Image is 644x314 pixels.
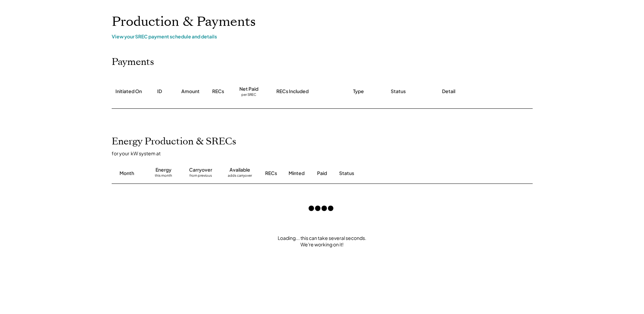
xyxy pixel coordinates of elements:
div: Carryover [189,167,212,173]
div: this month [155,173,172,180]
h1: Production & Payments [112,14,533,30]
div: for your kW system at [112,150,539,156]
div: Initiated On [115,88,142,95]
div: Detail [442,88,455,95]
div: Type [353,88,364,95]
div: from previous [189,173,212,180]
h2: Energy Production & SRECs [112,136,236,147]
div: RECs [265,170,277,177]
div: Loading... this can take several seconds. We're working on it! [105,235,539,248]
div: RECs [212,88,224,95]
div: RECs Included [276,88,309,95]
div: View your SREC payment schedule and details [112,33,533,39]
div: Paid [317,170,327,177]
div: ID [157,88,162,95]
h2: Payments [112,56,154,68]
div: Amount [181,88,200,95]
div: per SREC [241,92,256,98]
div: adds carryover [228,173,252,180]
div: Minted [289,170,305,177]
div: Energy [155,167,171,173]
div: Status [339,170,455,177]
div: Status [391,88,406,95]
div: Net Paid [239,86,258,92]
div: Available [229,167,250,173]
div: Month [119,170,134,177]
